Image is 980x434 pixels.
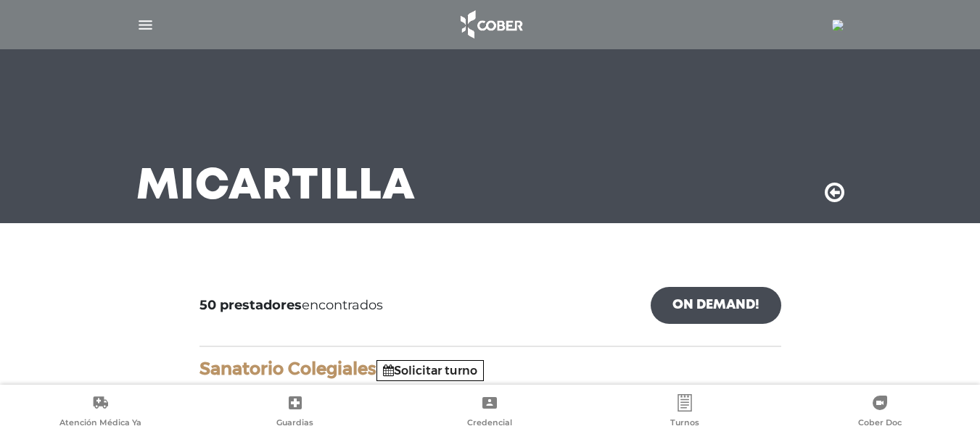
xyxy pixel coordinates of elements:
[782,394,977,431] a: Cober Doc
[276,417,313,430] span: Guardias
[692,381,783,414] img: estrellas_badge.png
[832,20,844,31] img: 38988
[651,287,781,324] a: On Demand!
[670,417,699,430] span: Turnos
[198,394,393,431] a: Guardias
[858,417,902,430] span: Cober Doc
[392,394,588,431] a: Credencial
[59,417,141,430] span: Atención Médica Ya
[453,7,529,42] img: logo_cober_home-white.png
[199,297,302,313] b: 50 prestadores
[136,168,416,206] h3: Mi Cartilla
[467,417,512,430] span: Credencial
[3,394,198,431] a: Atención Médica Ya
[199,296,383,315] span: encontrados
[588,394,783,431] a: Turnos
[383,364,477,377] a: Solicitar turno
[136,16,155,34] img: Cober_menu-lines-white.svg
[199,359,781,380] h4: Sanatorio Colegiales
